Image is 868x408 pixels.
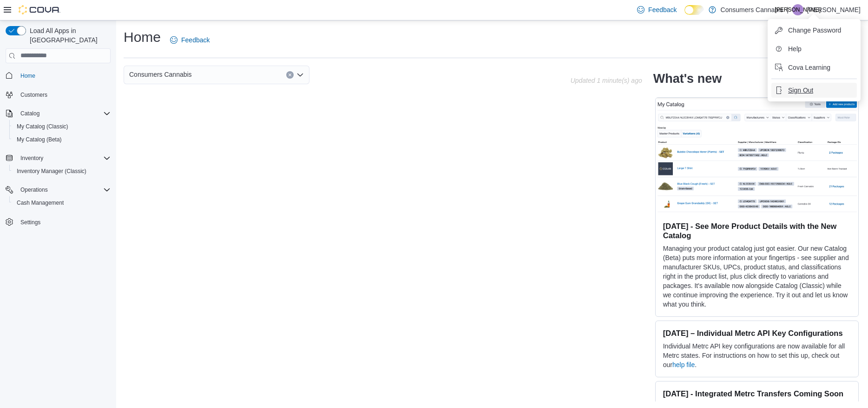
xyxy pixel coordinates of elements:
[771,41,857,56] button: Help
[17,136,62,143] span: My Catalog (Beta)
[17,70,111,81] span: Home
[13,134,111,145] span: My Catalog (Beta)
[129,69,192,80] span: Consumers Cannabis
[2,215,114,228] button: Settings
[663,328,851,338] h3: [DATE] – Individual Metrc API Key Configurations
[17,89,111,100] span: Customers
[166,31,213,49] a: Feedback
[13,197,67,208] a: Cash Management
[684,5,704,15] input: Dark Mode
[9,165,114,178] button: Inventory Manager (Classic)
[9,196,114,209] button: Cash Management
[663,221,851,240] h3: [DATE] - See More Product Details with the New Catalog
[20,154,43,162] span: Inventory
[9,120,114,133] button: My Catalog (Classic)
[17,167,86,175] span: Inventory Manager (Classic)
[792,4,803,15] div: Julian Altomare-Leandro
[17,108,111,119] span: Catalog
[2,183,114,196] button: Operations
[17,153,47,164] button: Inventory
[17,70,39,81] a: Home
[9,133,114,146] button: My Catalog (Beta)
[2,152,114,165] button: Inventory
[663,341,851,369] p: Individual Metrc API key configurations are now available for all Metrc states. For instructions ...
[684,15,685,15] span: Dark Mode
[20,219,40,226] span: Settings
[19,5,60,14] img: Cova
[124,28,161,47] h1: Home
[20,72,35,80] span: Home
[663,389,851,398] h3: [DATE] - Integrated Metrc Transfers Coming Soon
[17,184,52,195] button: Operations
[286,71,294,79] button: Clear input
[17,217,44,228] a: Settings
[2,69,114,82] button: Home
[181,35,210,45] span: Feedback
[17,216,111,227] span: Settings
[721,4,783,15] p: Consumers Cannabis
[17,123,68,130] span: My Catalog (Classic)
[788,86,813,95] span: Sign Out
[775,4,821,15] span: [PERSON_NAME]
[13,197,111,208] span: Cash Management
[2,88,114,101] button: Customers
[13,121,72,132] a: My Catalog (Classic)
[20,91,47,99] span: Customers
[788,26,841,35] span: Change Password
[771,60,857,75] button: Cova Learning
[788,63,830,72] span: Cova Learning
[13,134,66,145] a: My Catalog (Beta)
[13,121,111,132] span: My Catalog (Classic)
[17,184,111,195] span: Operations
[771,83,857,98] button: Sign Out
[633,0,680,19] a: Feedback
[13,166,90,177] a: Inventory Manager (Classic)
[17,199,64,207] span: Cash Management
[20,110,39,117] span: Catalog
[672,361,695,368] a: help file
[663,244,851,309] p: Managing your product catalog just got easier. Our new Catalog (Beta) puts more information at yo...
[771,23,857,38] button: Change Password
[13,166,111,177] span: Inventory Manager (Classic)
[648,5,677,14] span: Feedback
[17,89,51,100] a: Customers
[788,44,802,54] span: Help
[2,107,114,120] button: Catalog
[20,186,48,194] span: Operations
[653,71,722,86] h2: What's new
[26,26,111,45] span: Load All Apps in [GEOGRAPHIC_DATA]
[571,77,642,84] p: Updated 1 minute(s) ago
[17,108,43,119] button: Catalog
[296,71,304,79] button: Open list of options
[807,4,861,15] p: [PERSON_NAME]
[6,65,111,253] nav: Complex example
[17,153,111,164] span: Inventory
